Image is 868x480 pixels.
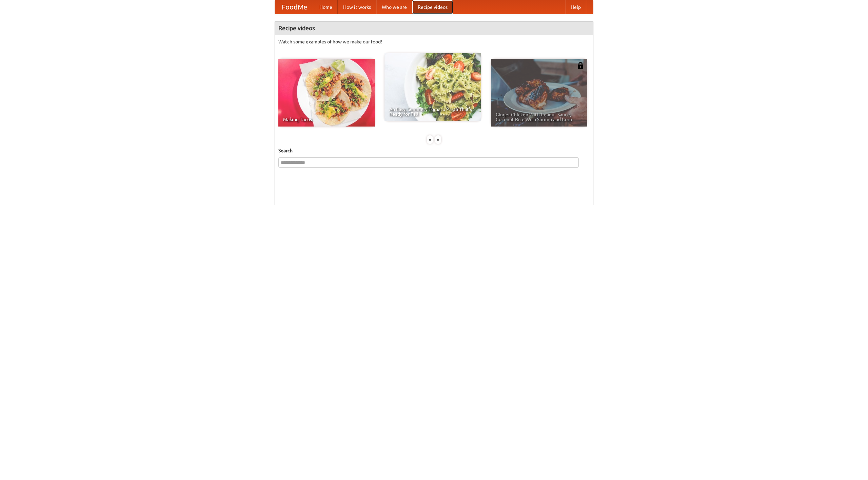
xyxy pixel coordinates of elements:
a: An Easy, Summery Tomato Pasta That's Ready for Fall [384,53,481,121]
p: Watch some examples of how we make our food! [278,38,590,45]
a: Recipe videos [412,0,453,14]
a: FoodMe [275,0,314,14]
div: « [427,135,433,144]
div: » [435,135,441,144]
h4: Recipe videos [275,21,593,35]
a: Help [565,0,586,14]
a: Making Tacos [278,59,375,127]
a: Home [314,0,338,14]
h5: Search [278,147,590,154]
a: How it works [338,0,376,14]
span: Making Tacos [283,117,370,122]
a: Who we are [376,0,412,14]
img: 483408.png [577,62,584,69]
span: An Easy, Summery Tomato Pasta That's Ready for Fall [389,107,476,116]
